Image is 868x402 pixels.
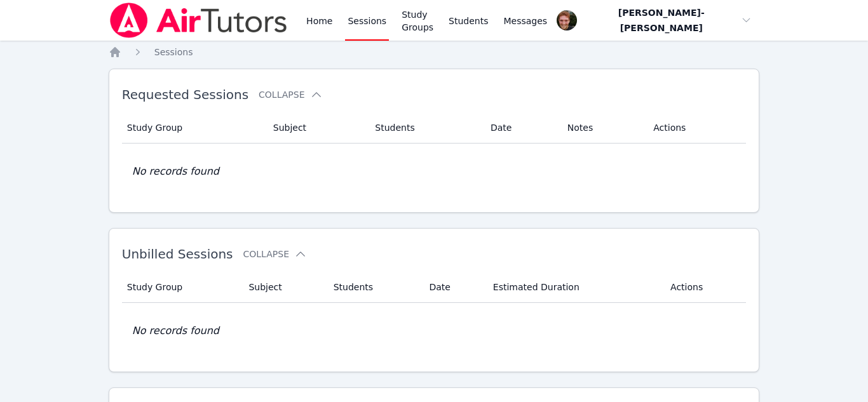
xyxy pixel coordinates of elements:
[154,47,193,57] span: Sessions
[504,15,548,27] span: Messages
[243,248,307,260] button: Collapse
[109,3,288,38] img: Air Tutors
[122,112,266,144] th: Study Group
[663,272,746,303] th: Actions
[241,272,325,303] th: Subject
[485,272,663,303] th: Estimated Duration
[266,112,368,144] th: Subject
[122,272,241,303] th: Study Group
[259,88,322,101] button: Collapse
[109,46,760,58] nav: Breadcrumb
[421,272,485,303] th: Date
[367,112,483,144] th: Students
[122,87,248,102] span: Requested Sessions
[154,46,193,58] a: Sessions
[560,112,646,144] th: Notes
[326,272,422,303] th: Students
[122,303,747,359] td: No records found
[483,112,560,144] th: Date
[646,112,746,144] th: Actions
[122,144,747,199] td: No records found
[122,246,233,262] span: Unbilled Sessions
